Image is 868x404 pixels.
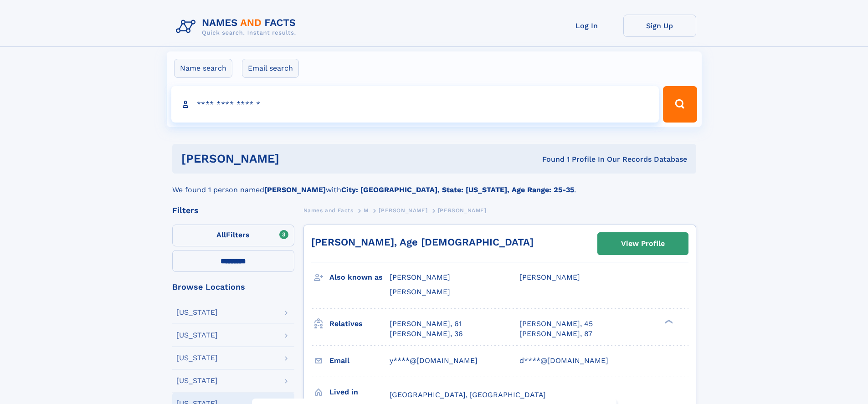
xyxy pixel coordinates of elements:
[172,15,303,39] img: Logo Names and Facts
[172,174,696,195] div: We found 1 person named with .
[341,185,574,194] b: City: [GEOGRAPHIC_DATA], State: [US_STATE], Age Range: 25-35
[390,329,463,339] a: [PERSON_NAME], 36
[390,287,450,296] span: [PERSON_NAME]
[303,205,354,216] a: Names and Facts
[519,319,593,329] a: [PERSON_NAME], 45
[176,354,218,362] div: [US_STATE]
[390,319,462,329] a: [PERSON_NAME], 61
[621,233,665,254] div: View Profile
[663,86,697,123] button: Search Button
[519,273,580,281] span: [PERSON_NAME]
[264,185,326,194] b: [PERSON_NAME]
[438,207,487,214] span: [PERSON_NAME]
[176,377,218,384] div: [US_STATE]
[364,205,369,216] a: M
[329,270,390,285] h3: Also known as
[242,59,299,78] label: Email search
[329,384,390,400] h3: Lived in
[411,154,687,164] div: Found 1 Profile In Our Records Database
[329,316,390,332] h3: Relatives
[364,207,369,214] span: M
[623,15,696,37] a: Sign Up
[176,332,218,339] div: [US_STATE]
[172,225,294,246] label: Filters
[390,273,450,281] span: [PERSON_NAME]
[598,233,688,255] a: View Profile
[519,329,592,339] a: [PERSON_NAME], 87
[176,309,218,316] div: [US_STATE]
[379,205,427,216] a: [PERSON_NAME]
[329,353,390,368] h3: Email
[172,206,294,215] div: Filters
[171,86,659,123] input: search input
[181,153,411,164] h1: [PERSON_NAME]
[216,230,226,239] span: All
[174,59,232,78] label: Name search
[172,283,294,291] div: Browse Locations
[390,390,546,399] span: [GEOGRAPHIC_DATA], [GEOGRAPHIC_DATA]
[379,207,427,214] span: [PERSON_NAME]
[311,236,534,248] a: [PERSON_NAME], Age [DEMOGRAPHIC_DATA]
[550,15,623,37] a: Log In
[663,318,673,324] div: ❯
